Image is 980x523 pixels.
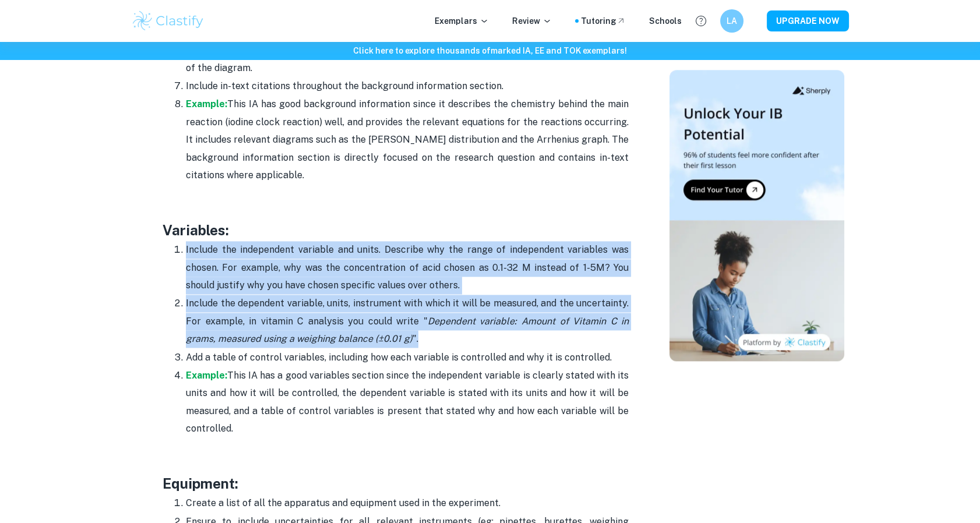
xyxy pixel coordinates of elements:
[186,367,629,438] p: This IA has a good variables section since the independent variable is clearly stated with its un...
[186,295,629,348] p: Include the dependent variable, units, instrument with which it will be measured, and the uncerta...
[669,70,844,361] img: Thumbnail
[649,15,682,27] a: Schools
[725,15,739,27] h6: LA
[186,77,629,95] p: Include in-text citations throughout the background information section.
[186,370,227,381] a: Example:
[186,98,629,181] span: he main reaction (iodine clock reaction) well, and provides the relevant equations for the reacti...
[720,9,743,33] button: LA
[186,241,629,294] p: Include the independent variable and units. Describe why the range of independent variables was c...
[767,10,849,31] button: UPGRADE NOW
[186,494,629,512] p: Create a list of all the apparatus and equipment used in the experiment.
[131,9,205,33] img: Clastify logo
[163,220,629,241] h3: Variables:
[186,96,629,184] p: This IA has good background information since it describes the chemistry behind t
[691,11,711,31] button: Help and Feedback
[186,98,227,109] a: Example:
[581,15,626,27] a: Tutoring
[2,44,978,57] h6: Click here to explore thousands of marked IA, EE and TOK exemplars !
[512,15,552,27] p: Review
[186,349,629,366] p: Add a table of control variables, including how each variable is controlled and why it is control...
[435,15,489,27] p: Exemplars
[163,473,629,494] h3: Equipment:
